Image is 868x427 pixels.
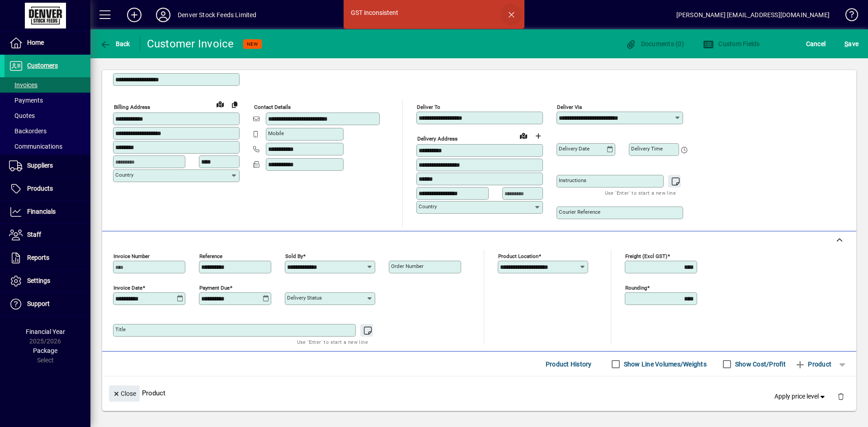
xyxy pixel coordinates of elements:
span: Reports [27,254,49,261]
span: Support [27,300,50,307]
mat-label: Invoice date [113,285,142,291]
span: Products [27,185,53,192]
span: Documents (0) [625,40,684,47]
span: Communications [9,143,62,150]
span: Customers [27,62,58,69]
span: Cancel [806,37,826,51]
span: Home [27,39,44,46]
button: Product [790,356,836,372]
a: Suppliers [5,155,90,177]
button: Product History [542,356,595,372]
a: Knowledge Base [839,2,857,31]
div: Denver Stock Feeds Limited [178,8,257,22]
mat-hint: Use 'Enter' to start a new line [605,188,676,198]
mat-label: Title [115,326,126,333]
mat-label: Courier Reference [559,209,600,215]
span: Quotes [9,112,35,119]
span: Product History [546,357,592,371]
mat-label: Payment due [199,285,230,291]
mat-hint: Use 'Enter' to start a new line [297,337,368,347]
mat-label: Delivery status [287,295,322,301]
mat-label: Instructions [559,177,586,183]
mat-label: Deliver via [557,104,582,110]
a: Financials [5,201,90,223]
mat-label: Invoice number [113,253,150,259]
span: Financials [27,208,56,215]
button: Choose address [531,129,545,143]
div: Product [102,376,856,409]
app-page-header-button: Delete [830,392,852,400]
span: Apply price level [774,392,827,401]
button: Apply price level [771,389,830,405]
div: [PERSON_NAME] [EMAIL_ADDRESS][DOMAIN_NAME] [676,8,830,22]
mat-label: Rounding [625,285,647,291]
mat-label: Mobile [268,130,284,136]
button: Profile [149,7,178,23]
span: Invoices [9,81,38,89]
button: Custom Fields [701,36,762,52]
span: S [844,40,848,47]
mat-label: Country [115,172,133,178]
a: Products [5,178,90,200]
div: Customer Invoice [147,37,234,51]
a: Staff [5,224,90,246]
mat-label: Country [419,203,437,210]
a: Communications [5,139,90,154]
span: Back [100,40,130,47]
a: View on map [213,97,227,111]
span: Package [33,347,57,354]
label: Show Line Volumes/Weights [622,360,707,369]
span: Suppliers [27,162,53,169]
mat-label: Order number [391,263,424,269]
mat-label: Sold by [285,253,303,259]
mat-label: Product location [498,253,538,259]
a: Support [5,293,90,315]
a: Reports [5,247,90,269]
a: Settings [5,270,90,292]
button: Delete [830,385,852,407]
span: Product [795,357,831,371]
a: Payments [5,93,90,108]
span: Close [113,386,136,401]
span: Custom Fields [703,40,760,47]
a: View on map [516,128,531,143]
mat-label: Delivery date [559,145,590,152]
button: Save [842,36,861,52]
span: Financial Year [26,328,65,335]
mat-label: Freight (excl GST) [625,253,667,259]
button: Documents (0) [623,36,686,52]
mat-label: Reference [199,253,222,259]
label: Show Cost/Profit [733,360,786,369]
button: Close [109,385,140,402]
span: Staff [27,231,41,238]
mat-label: Delivery time [631,145,663,152]
span: Settings [27,277,50,284]
app-page-header-button: Close [107,389,142,397]
a: Home [5,32,90,54]
app-page-header-button: Back [90,36,140,52]
mat-label: Deliver To [417,104,440,110]
span: NEW [247,41,258,47]
a: Quotes [5,108,90,123]
button: Cancel [804,36,828,52]
span: Backorders [9,127,47,135]
span: Payments [9,97,43,104]
a: Backorders [5,123,90,139]
span: ave [844,37,859,51]
button: Add [120,7,149,23]
a: Invoices [5,77,90,93]
button: Copy to Delivery address [227,97,242,112]
button: Back [98,36,132,52]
